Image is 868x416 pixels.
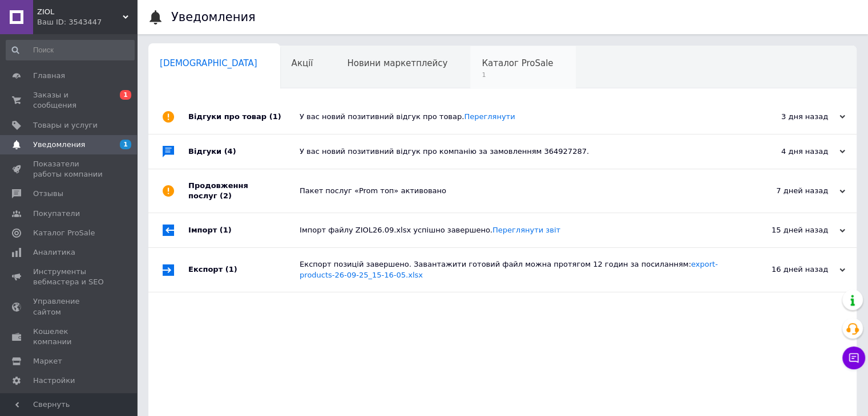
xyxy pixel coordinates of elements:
span: Покупатели [33,209,80,219]
span: ZIOL [37,7,123,17]
div: Ваш ID: 3543447 [37,17,137,27]
span: 1 [120,90,131,100]
div: Продовження послуг [188,169,300,213]
span: Показатели работы компании [33,159,106,180]
span: (1) [269,112,281,121]
div: Відгуки [188,134,300,169]
span: 1 [482,71,553,79]
span: Кошелек компании [33,327,106,347]
div: У вас новий позитивний відгук про товар. [300,112,731,122]
span: Главная [33,71,65,81]
span: [DEMOGRAPHIC_DATA] [160,58,257,68]
span: Отзывы [33,189,63,199]
span: Товары и услуги [33,120,98,130]
span: Аналитика [33,247,75,258]
div: 16 дней назад [731,264,845,275]
span: Заказы и сообщения [33,90,106,111]
div: Експорт [188,248,300,291]
span: Маркет [33,356,62,366]
span: 1 [120,140,131,149]
span: Уведомления [33,140,85,150]
span: Новини маркетплейсу [347,58,447,68]
a: export-products-26-09-25_15-16-05.xlsx [300,260,718,279]
span: (1) [225,265,237,274]
span: (2) [220,191,232,200]
div: Імпорт файлу ZIOL26.09.xlsx успішно завершено. [300,225,731,235]
span: Акції [292,58,313,68]
div: Відгуки про товар [188,100,300,134]
div: Експорт позицій завершено. Завантажити готовий файл можна протягом 12 годин за посиланням: [300,259,731,280]
span: Управление сайтом [33,296,106,317]
div: У вас новий позитивний відгук про компанію за замовленням 364927287. [300,146,731,157]
div: 4 дня назад [731,146,845,157]
div: Пакет послуг «Prom топ» активовано [300,186,731,196]
div: 7 дней назад [731,186,845,196]
h1: Уведомления [171,10,256,24]
a: Переглянути [464,112,515,121]
span: Инструменты вебмастера и SEO [33,267,106,287]
div: 15 дней назад [731,225,845,235]
span: (1) [220,226,232,234]
span: (4) [224,147,236,156]
div: 3 дня назад [731,112,845,122]
a: Переглянути звіт [492,226,560,234]
span: Каталог ProSale [482,58,553,68]
input: Поиск [6,40,135,60]
span: Каталог ProSale [33,228,95,238]
button: Чат с покупателем [842,346,865,369]
div: Імпорт [188,213,300,247]
span: Настройки [33,376,75,386]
